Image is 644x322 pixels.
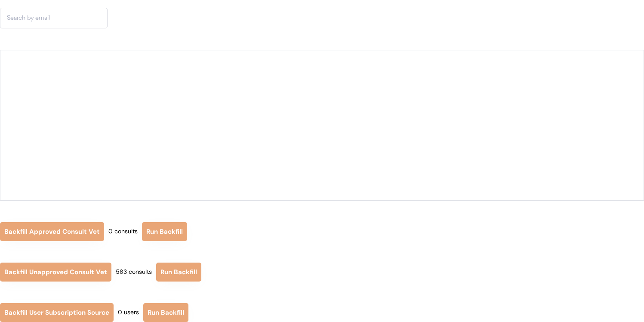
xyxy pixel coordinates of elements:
button: Run Backfill [156,263,201,282]
div: 0 users [118,308,139,317]
button: Run Backfill [142,222,187,241]
div: 583 consults [116,268,152,276]
div: 0 consults [108,227,138,236]
button: Run Backfill [143,303,188,322]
